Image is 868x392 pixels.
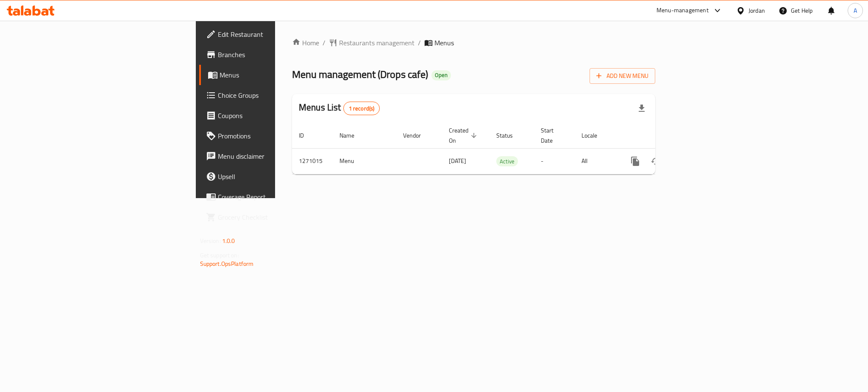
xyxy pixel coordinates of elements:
span: Active [496,157,518,166]
span: [DATE] [449,155,466,166]
a: Coupons [199,105,341,126]
span: Version: [200,235,221,246]
a: Restaurants management [329,38,415,48]
span: Restaurants management [339,38,415,48]
a: Branches [199,44,341,65]
li: / [418,38,421,48]
span: Branches [218,50,334,60]
span: Coverage Report [218,192,334,202]
span: Start Date [541,125,565,146]
span: Menu disclaimer [218,151,334,161]
td: All [575,148,618,174]
td: Menu [333,148,396,174]
span: Open [431,72,451,79]
th: Actions [618,123,713,149]
div: Total records count [343,102,380,115]
a: Coverage Report [199,187,341,207]
a: Edit Restaurant [199,24,341,44]
span: Get support on: [200,250,239,261]
span: ID [299,130,315,141]
span: Created On [449,125,479,146]
span: Edit Restaurant [218,29,334,39]
a: Menu disclaimer [199,146,341,166]
a: Choice Groups [199,85,341,105]
span: Add New Menu [596,71,648,81]
nav: breadcrumb [292,38,655,48]
span: Menus [434,38,454,48]
div: Menu-management [657,6,709,16]
span: Coupons [218,110,334,121]
span: Locale [581,130,608,141]
a: Upsell [199,166,341,187]
span: Upsell [218,171,334,182]
span: 1.0.0 [222,235,235,246]
table: enhanced table [292,123,713,174]
span: Vendor [403,130,432,141]
span: Name [339,130,365,141]
a: Support.OpsPlatform [200,258,254,269]
div: Open [431,70,451,80]
span: Grocery Checklist [218,212,334,222]
button: Add New Menu [590,68,655,84]
td: - [534,148,575,174]
span: 1 record(s) [344,105,380,113]
span: Menu management ( Drops cafe ) [292,65,428,84]
h2: Menus List [299,101,380,115]
button: Change Status [645,151,666,171]
a: Promotions [199,126,341,146]
span: Choice Groups [218,90,334,100]
button: more [625,151,645,171]
span: Promotions [218,131,334,141]
a: Menus [199,65,341,85]
div: Jordan [748,6,765,15]
span: A [854,6,857,15]
span: Status [496,130,524,141]
div: Export file [632,98,652,119]
a: Grocery Checklist [199,207,341,227]
span: Menus [220,70,334,80]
